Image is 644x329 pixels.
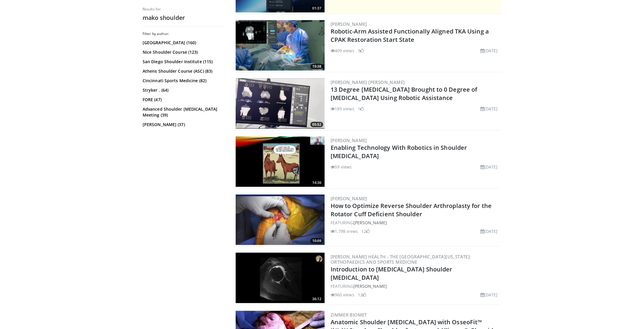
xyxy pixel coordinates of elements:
[331,196,367,201] a: [PERSON_NAME]
[358,292,366,298] li: 12
[480,106,498,112] li: [DATE]
[331,79,405,85] a: [PERSON_NAME] [PERSON_NAME]
[353,283,387,289] a: [PERSON_NAME]
[236,136,325,187] a: 14:36
[236,195,325,245] img: d84aa8c7-537e-4bdf-acf1-23c7ca74a4c4.300x170_q85_crop-smart_upscale.jpg
[236,20,325,71] img: 5f9c0737-b531-4be0-b8ce-730123195e76.300x170_q85_crop-smart_upscale.jpg
[480,47,498,54] li: [DATE]
[310,6,323,11] span: 01:37
[353,220,387,225] a: [PERSON_NAME]
[236,20,325,71] a: 19:38
[331,21,367,27] a: [PERSON_NAME]
[331,202,492,218] a: How to Optimize Reverse Shoulder Arthroplasty for the Rotator Cuff Deficient Shoulder
[331,27,489,44] a: Robotic-Arm Assisted Functionally Aligned TKA Using a CPAK Restoration Start State
[480,164,498,170] li: [DATE]
[310,296,323,302] span: 36:12
[331,292,354,298] li: 960 views
[310,64,323,69] span: 19:38
[480,228,498,234] li: [DATE]
[358,106,364,112] li: 1
[143,87,224,93] a: Stryker . (64)
[236,253,325,303] a: 36:12
[358,47,364,54] li: 3
[236,195,325,245] a: 10:09
[143,106,224,118] a: Advanced Shoulder [MEDICAL_DATA] Meeting (39)
[331,144,467,160] a: Enabling Technology With Robotics in Shoulder [MEDICAL_DATA]
[480,292,498,298] li: [DATE]
[236,78,325,129] img: 3cdd51bc-6bc3-4385-96c0-430fa60cf841.300x170_q85_crop-smart_upscale.jpg
[331,47,354,54] li: 409 views
[143,49,224,55] a: Nice Shoulder Course (123)
[331,228,358,234] li: 1,798 views
[331,312,367,318] a: Zimmer Biomet
[331,283,500,289] div: FEATURING
[331,220,500,226] div: FEATURING
[310,122,323,127] span: 05:52
[236,78,325,129] a: 05:52
[331,85,477,102] a: 13 Degree [MEDICAL_DATA] Brought to 0 Degree of [MEDICAL_DATA] Using Robotic Assistance
[143,78,224,84] a: Cincinnati Sports Medicine (82)
[143,68,224,74] a: Athens Shoulder Course (ASC) (83)
[143,122,224,128] a: [PERSON_NAME] (37)
[331,164,352,170] li: 59 views
[361,228,370,234] li: 12
[143,14,226,22] h2: mako shoulder
[236,136,325,187] img: 1cb1801a-e8ff-413b-96ce-b0661afd84dc.300x170_q85_crop-smart_upscale.jpg
[310,238,323,244] span: 10:09
[236,253,325,303] img: a0776280-a0fb-4b9d-8955-7e1de4459823.300x170_q85_crop-smart_upscale.jpg
[143,97,224,103] a: FORE (47)
[143,7,226,12] p: Results for:
[331,106,354,112] li: 189 views
[310,180,323,185] span: 14:36
[331,254,471,265] a: [PERSON_NAME] Health - The [GEOGRAPHIC_DATA][US_STATE]: Orthopaedics and Sports Medicine
[143,59,224,65] a: San Diego Shoulder Institute (115)
[143,31,226,36] h3: Filter by author:
[143,40,224,46] a: [GEOGRAPHIC_DATA] (160)
[331,137,367,143] a: [PERSON_NAME]
[331,265,452,282] a: Introduction to [MEDICAL_DATA] Shoulder [MEDICAL_DATA]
